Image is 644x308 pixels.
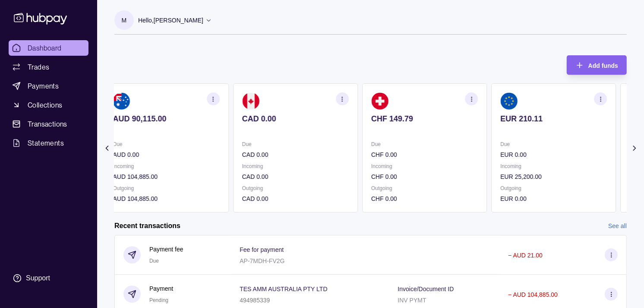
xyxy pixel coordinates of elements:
p: Due [371,140,478,149]
img: au [113,92,130,110]
p: Due [242,140,349,149]
span: Statements [28,138,64,148]
p: CAD 0.00 [242,172,349,181]
a: See all [608,221,627,231]
p: Incoming [371,162,478,171]
p: CHF 0.00 [371,150,478,159]
a: Transactions [9,116,88,132]
p: Due [113,140,220,149]
p: AUD 90,115.00 [113,114,220,124]
p: AUD 104,885.00 [113,172,220,181]
p: CHF 149.79 [371,114,478,124]
p: Payment [149,284,173,293]
p: Fee for payment [240,246,284,253]
p: Outgoing [371,184,478,193]
p: CAD 0.00 [242,194,349,203]
span: Collections [28,100,62,110]
span: Transactions [28,119,67,129]
span: Dashboard [28,43,62,53]
a: Trades [9,59,88,75]
p: CAD 0.00 [242,114,349,124]
p: Incoming [500,162,607,171]
span: Pending [149,297,168,303]
img: ca [242,92,259,110]
img: ch [371,92,388,110]
p: 494985339 [240,297,270,304]
p: AUD 104,885.00 [113,194,220,203]
p: EUR 25,200.00 [500,172,607,181]
p: Incoming [242,162,349,171]
span: Trades [28,62,49,72]
span: Add funds [588,62,618,69]
a: Support [9,269,88,287]
p: Hello, [PERSON_NAME] [138,16,203,25]
img: eu [500,92,518,110]
p: Invoice/Document ID [398,286,454,292]
p: − AUD 104,885.00 [508,291,558,298]
p: EUR 0.00 [500,150,607,159]
span: Due [149,258,159,264]
a: Statements [9,135,88,151]
a: Payments [9,78,88,94]
p: CHF 0.00 [371,172,478,181]
p: Outgoing [500,184,607,193]
a: Dashboard [9,40,88,56]
button: Add funds [567,55,627,75]
p: AP-7MDH-FV2G [240,257,284,264]
p: Due [500,140,607,149]
p: Outgoing [242,184,349,193]
p: Incoming [113,162,220,171]
p: Outgoing [113,184,220,193]
p: EUR 0.00 [500,194,607,203]
p: TES AMM AUSTRALIA PTY LTD [240,286,327,292]
a: Collections [9,97,88,113]
p: EUR 210.11 [500,114,607,124]
p: AUD 0.00 [113,150,220,159]
p: M [122,16,127,25]
p: Payment fee [149,244,183,254]
h2: Recent transactions [114,221,180,231]
p: INV PYMT [398,297,426,304]
p: − AUD 21.00 [508,252,543,259]
span: Payments [28,81,59,91]
p: CHF 0.00 [371,194,478,203]
div: Support [26,273,50,283]
p: CAD 0.00 [242,150,349,159]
